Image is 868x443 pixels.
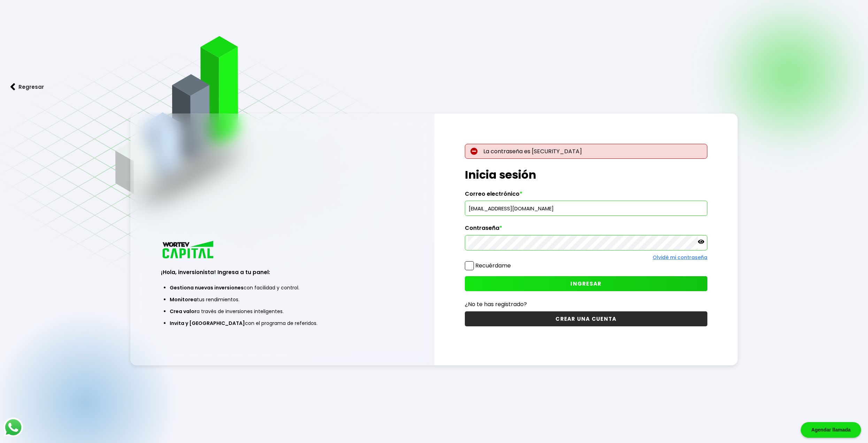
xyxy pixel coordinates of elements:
label: Correo electrónico [465,191,708,201]
span: Monitorea [170,296,197,303]
li: con facilidad y control. [170,282,395,294]
p: ¿No te has registrado? [465,300,708,309]
a: Olvidé mi contraseña [653,254,707,261]
span: Crea valor [170,308,197,315]
label: Contraseña [465,225,708,235]
button: INGRESAR [465,276,708,291]
button: CREAR UNA CUENTA [465,311,708,326]
img: flecha izquierda [10,83,15,91]
h3: ¡Hola, inversionista! Ingresa a tu panel: [161,268,404,276]
img: error-circle.027baa21.svg [470,148,478,155]
li: a través de inversiones inteligentes. [170,305,395,317]
a: ¿No te has registrado?CREAR UNA CUENTA [465,300,708,326]
img: logos_whatsapp-icon.242b2217.svg [3,418,23,437]
li: con el programa de referidos. [170,317,395,329]
input: hola@wortev.capital [468,201,705,216]
p: La contraseña es [SECURITY_DATA] [465,144,708,159]
img: logo_wortev_capital [161,240,216,261]
span: Invita y [GEOGRAPHIC_DATA] [170,320,245,327]
span: INGRESAR [570,280,601,287]
div: Agendar llamada [801,422,861,438]
span: Gestiona nuevas inversiones [170,284,244,291]
li: tus rendimientos. [170,294,395,305]
h1: Inicia sesión [465,166,708,183]
label: Recuérdame [475,262,511,270]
